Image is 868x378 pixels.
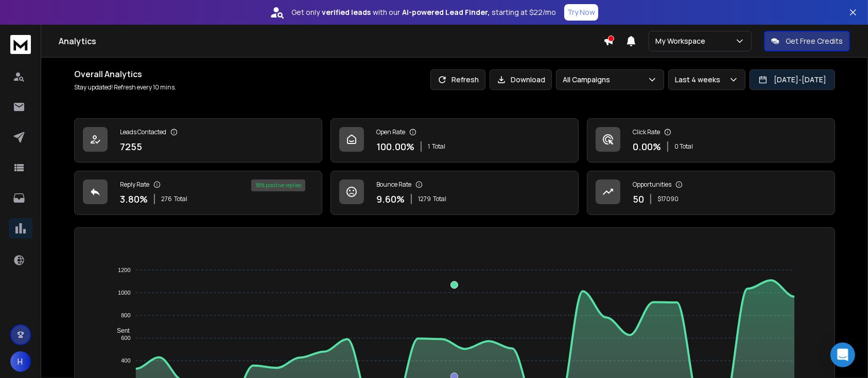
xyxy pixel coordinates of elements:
[830,343,855,367] div: Open Intercom Messenger
[657,195,679,203] p: $ 17090
[161,195,172,203] span: 276
[432,142,445,151] span: Total
[118,290,130,296] tspan: 1000
[433,195,446,203] span: Total
[120,128,166,136] p: Leads Contacted
[564,4,598,21] button: Try Now
[74,118,322,163] a: Leads Contacted7255
[511,75,545,85] p: Download
[376,128,405,136] p: Open Rate
[121,335,131,341] tspan: 600
[291,7,556,17] p: Get only with our starting at $22/mo
[764,31,850,51] button: Get Free Credits
[331,118,579,163] a: Open Rate100.00%1Total
[633,192,644,206] p: 50
[174,195,187,203] span: Total
[10,35,31,54] img: logo
[331,171,579,215] a: Bounce Rate9.60%1279Total
[674,142,693,151] p: 0 Total
[74,68,176,80] h1: Overall Analytics
[120,181,149,189] p: Reply Rate
[118,267,130,273] tspan: 1200
[563,75,614,85] p: All Campaigns
[418,195,431,203] span: 1279
[675,75,724,85] p: Last 4 weeks
[376,192,405,206] p: 9.60 %
[59,35,603,47] h1: Analytics
[786,36,843,46] p: Get Free Credits
[322,7,371,17] strong: verified leads
[587,171,835,215] a: Opportunities50$17090
[109,327,130,334] span: Sent
[428,142,430,151] span: 1
[74,83,176,92] p: Stay updated! Refresh every 10 mins.
[452,75,479,85] p: Refresh
[633,139,661,154] p: 0.00 %
[10,351,31,372] button: H
[567,7,595,17] p: Try Now
[376,139,414,154] p: 100.00 %
[376,181,411,189] p: Bounce Rate
[402,7,490,17] strong: AI-powered Lead Finder,
[121,357,131,364] tspan: 400
[251,179,305,191] div: 18 % positive replies
[430,69,485,90] button: Refresh
[121,312,131,318] tspan: 800
[74,171,322,215] a: Reply Rate3.80%276Total18% positive replies
[633,181,671,189] p: Opportunities
[633,128,660,136] p: Click Rate
[655,36,709,46] p: My Workspace
[120,192,148,206] p: 3.80 %
[490,69,552,90] button: Download
[120,139,142,154] p: 7255
[587,118,835,163] a: Click Rate0.00%0 Total
[750,69,835,90] button: [DATE]-[DATE]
